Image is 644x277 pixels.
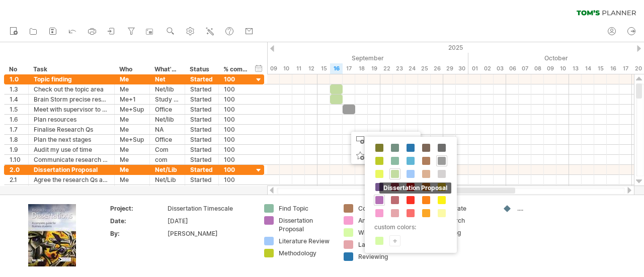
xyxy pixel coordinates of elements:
[358,216,413,225] div: Analyse Data
[292,63,305,74] div: Thursday, 11 September 2025
[406,63,418,74] div: Wednesday, 24 September 2025
[120,165,144,174] div: Me
[10,175,23,184] div: 2.1
[9,64,23,74] div: No
[438,204,493,213] div: Celebrate
[380,63,393,74] div: Monday, 22 September 2025
[358,228,413,237] div: Writing Up
[190,135,213,144] div: Started
[190,155,213,164] div: Started
[155,165,180,174] div: Net/Lib
[190,165,213,174] div: Started
[34,185,109,195] div: Proposal Lit Review
[155,155,180,164] div: com
[280,63,292,74] div: Wednesday, 10 September 2025
[33,64,109,74] div: Task
[10,165,23,174] div: 2.0
[556,63,569,74] div: Friday, 10 October 2025
[607,63,619,74] div: Thursday, 16 October 2025
[155,135,180,144] div: Office
[168,217,252,225] div: [DATE]
[155,105,180,114] div: Office
[569,63,582,74] div: Monday, 13 October 2025
[224,135,248,144] div: 100
[619,63,632,74] div: Friday, 17 October 2025
[267,63,280,74] div: Tuesday, 9 September 2025
[224,155,248,164] div: 100
[279,204,334,213] div: Find Topic
[120,175,144,184] div: Me
[379,182,451,194] span: Dissertation Proposal
[34,125,109,134] div: Finalise Research Qs
[10,105,23,114] div: 1.5
[190,125,213,134] div: Started
[190,105,213,114] div: Started
[155,125,180,134] div: NA
[155,115,180,124] div: Net/lib
[224,125,248,134] div: 100
[34,115,109,124] div: Plan resources
[10,115,23,124] div: 1.6
[190,115,213,124] div: Started
[192,53,468,63] div: September 2025
[393,63,406,74] div: Tuesday, 23 September 2025
[368,63,380,74] div: Friday, 19 September 2025
[10,145,23,154] div: 1.9
[190,145,213,154] div: Started
[10,74,23,84] div: 1.0
[34,74,109,84] div: Topic finding
[224,105,248,114] div: 100
[279,237,334,245] div: Literature Review
[517,204,572,213] div: ....
[10,125,23,134] div: 1.7
[279,216,334,233] div: Dissertation Proposal
[34,105,109,114] div: Meet with supervisor to run Res Qs
[120,125,144,134] div: Me
[34,165,109,174] div: Dissertation Proposal
[390,236,400,245] div: +
[224,95,248,104] div: 100
[120,155,144,164] div: Me
[224,115,248,124] div: 100
[34,84,109,94] div: Check out the topic area
[155,95,180,104] div: Study Room
[120,185,144,195] div: Me
[10,84,23,94] div: 1.3
[190,64,213,74] div: Status
[120,145,144,154] div: Me
[154,64,179,74] div: What's needed
[494,63,506,74] div: Friday, 3 October 2025
[155,175,180,184] div: Net/Lib
[190,175,213,184] div: Started
[34,175,109,184] div: Agree the research Qs and scope
[358,252,413,261] div: Reviewing
[10,135,23,144] div: 1.8
[34,155,109,164] div: Communicate research Qs
[120,135,144,144] div: Me+Sup
[119,64,144,74] div: Who
[10,95,23,104] div: 1.4
[155,84,180,94] div: Net/lib
[594,63,607,74] div: Wednesday, 15 October 2025
[168,204,252,213] div: Dissertation Timescale
[10,185,23,195] div: 2.2
[34,145,109,154] div: Audit my use of time
[343,63,355,74] div: Wednesday, 17 September 2025
[456,63,468,74] div: Tuesday, 30 September 2025
[155,145,180,154] div: Com
[305,63,317,74] div: Friday, 12 September 2025
[224,185,248,195] div: 100
[110,229,166,238] div: By:
[34,95,109,104] div: Brain Storm precise research Qs
[224,175,248,184] div: 100
[224,84,248,94] div: 100
[279,249,334,257] div: Methodology
[418,63,431,74] div: Thursday, 25 September 2025
[28,204,76,266] img: ae64b563-e3e0-416d-90a8-e32b171956a1.jpg
[120,95,144,104] div: Me+1
[519,63,531,74] div: Tuesday, 7 October 2025
[358,240,413,249] div: Last bits
[431,63,443,74] div: Friday, 26 September 2025
[544,63,556,74] div: Thursday, 9 October 2025
[358,204,413,213] div: Collect Data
